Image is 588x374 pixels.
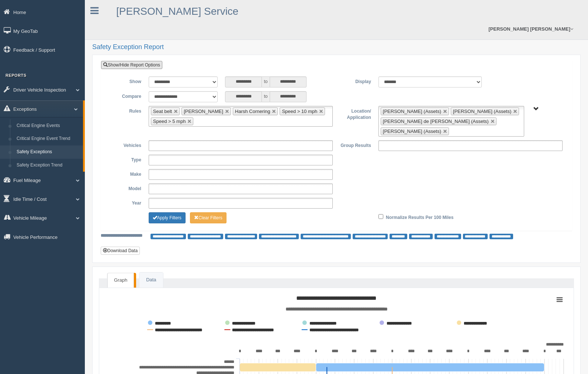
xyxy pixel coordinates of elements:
span: [PERSON_NAME] (Assets) [453,109,511,114]
label: Rules [107,106,145,115]
a: Graph [107,273,134,288]
label: Type [107,155,145,164]
span: Harsh Cornering [235,109,270,114]
span: [PERSON_NAME] de [PERSON_NAME] (Assets) [383,119,489,124]
label: Display [336,76,375,85]
label: Show [107,76,145,85]
a: Critical Engine Events [13,119,83,133]
label: Make [107,169,145,178]
span: Speed > 10 mph [282,109,317,114]
span: [PERSON_NAME] [184,109,223,114]
label: Vehicles [107,140,145,149]
span: [PERSON_NAME] (Assets) [383,128,441,134]
a: Critical Engine Event Trend [13,132,83,145]
span: to [262,91,269,102]
button: Change Filter Options [149,212,186,223]
a: Safety Exception Trend [13,159,83,172]
label: Location/ Application [336,106,375,121]
span: Speed > 5 mph [153,119,186,124]
label: Group Results [336,140,375,149]
span: [PERSON_NAME] (Assets) [383,109,441,114]
a: Safety Exceptions [13,145,83,159]
a: [PERSON_NAME] [PERSON_NAME] [485,18,577,40]
a: Data [139,272,163,288]
a: Show/Hide Report Options [101,61,162,69]
label: Year [107,198,145,207]
label: Normalize Results Per 100 Miles [386,212,453,221]
a: [PERSON_NAME] Service [116,6,238,17]
label: Compare [107,91,145,100]
span: to [262,76,269,88]
label: Model [107,183,145,192]
button: Change Filter Options [190,212,226,223]
button: Download Data [101,247,140,255]
span: Seat belt [153,109,172,114]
